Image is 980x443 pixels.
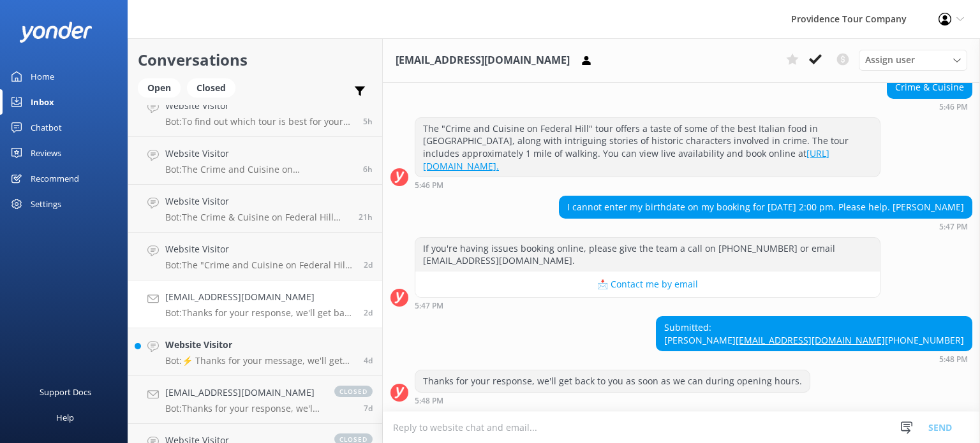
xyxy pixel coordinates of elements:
[363,164,373,175] span: Oct 15 2025 08:23am (UTC -05:00) America/Cancun
[165,290,354,304] h4: [EMAIL_ADDRESS][DOMAIN_NAME]
[887,76,972,98] div: Crime & Cuisine
[56,405,74,430] div: Help
[415,180,880,189] div: Oct 12 2025 04:46pm (UTC -05:00) America/Cancun
[187,80,242,94] a: Closed
[364,259,373,270] span: Oct 13 2025 08:57am (UTC -05:00) America/Cancun
[415,370,810,392] div: Thanks for your response, we'll get back to you as soon as we can during opening hours.
[31,115,62,140] div: Chatbot
[128,89,382,137] a: Website VisitorBot:To find out which tour is best for your interests, click the link: [URL][DOMAI...
[865,53,915,67] span: Assign user
[165,307,354,319] p: Bot: Thanks for your response, we'll get back to you as soon as we can during opening hours.
[415,118,880,177] div: The "Crime and Cuisine on Federal Hill" tour offers a taste of some of the best Italian food in [...
[128,328,382,376] a: Website VisitorBot:⚡ Thanks for your message, we'll get back to you as soon as we can. You're als...
[138,48,373,72] h2: Conversations
[165,338,354,352] h4: Website Visitor
[165,386,322,400] h4: [EMAIL_ADDRESS][DOMAIN_NAME]
[396,52,570,69] h3: [EMAIL_ADDRESS][DOMAIN_NAME]
[423,147,829,172] a: [URL][DOMAIN_NAME].
[363,116,373,127] span: Oct 15 2025 09:16am (UTC -05:00) America/Cancun
[415,182,443,189] strong: 5:46 PM
[165,194,349,208] h4: Website Visitor
[939,103,968,111] strong: 5:46 PM
[31,89,54,115] div: Inbox
[415,396,810,405] div: Oct 12 2025 04:48pm (UTC -05:00) America/Cancun
[31,140,61,166] div: Reviews
[31,64,54,89] div: Home
[31,191,61,217] div: Settings
[415,301,880,310] div: Oct 12 2025 04:47pm (UTC -05:00) America/Cancun
[415,238,880,272] div: If you're having issues booking online, please give the team a call on [PHONE_NUMBER] or email [E...
[859,50,967,70] div: Assign User
[165,212,349,223] p: Bot: The Crime & Cuisine on Federal Hill tour offers gluten-free options, though the experience m...
[128,233,382,280] a: Website VisitorBot:The "Crime and Cuisine on Federal Hill" tour offers a taste of some of the bes...
[40,379,91,405] div: Support Docs
[359,212,373,222] span: Oct 14 2025 05:07pm (UTC -05:00) America/Cancun
[138,78,181,98] div: Open
[364,403,373,414] span: Oct 08 2025 10:10am (UTC -05:00) America/Cancun
[559,222,972,231] div: Oct 12 2025 04:47pm (UTC -05:00) America/Cancun
[939,356,968,363] strong: 5:48 PM
[187,78,235,98] div: Closed
[415,302,443,310] strong: 5:47 PM
[887,102,972,111] div: Oct 12 2025 04:46pm (UTC -05:00) America/Cancun
[165,116,353,127] p: Bot: To find out which tour is best for your interests, click the link: [URL][DOMAIN_NAME].
[128,280,382,328] a: [EMAIL_ADDRESS][DOMAIN_NAME]Bot:Thanks for your response, we'll get back to you as soon as we can...
[364,307,373,318] span: Oct 12 2025 04:48pm (UTC -05:00) America/Cancun
[138,80,187,94] a: Open
[334,386,373,397] span: closed
[736,334,885,346] a: [EMAIL_ADDRESS][DOMAIN_NAME]
[415,397,443,405] strong: 5:48 PM
[656,354,972,363] div: Oct 12 2025 04:48pm (UTC -05:00) America/Cancun
[165,99,353,113] h4: Website Visitor
[128,137,382,185] a: Website VisitorBot:The Crime and Cuisine on [GEOGRAPHIC_DATA] tour involves approximately 1 mile ...
[128,185,382,233] a: Website VisitorBot:The Crime & Cuisine on Federal Hill tour offers gluten-free options, though th...
[165,355,354,367] p: Bot: ⚡ Thanks for your message, we'll get back to you as soon as we can. You're also welcome to k...
[31,166,79,191] div: Recommend
[165,164,353,175] p: Bot: The Crime and Cuisine on [GEOGRAPHIC_DATA] tour involves approximately 1 mile of walking.
[165,259,354,271] p: Bot: The "Crime and Cuisine on Federal Hill" tour offers a taste of some of the best Italian food...
[364,355,373,366] span: Oct 11 2025 10:46am (UTC -05:00) America/Cancun
[939,223,968,231] strong: 5:47 PM
[165,147,353,161] h4: Website Visitor
[415,272,880,297] button: 📩 Contact me by email
[165,242,354,256] h4: Website Visitor
[560,196,972,218] div: I cannot enter my birthdate on my booking for [DATE] 2:00 pm. Please help. [PERSON_NAME]
[657,317,972,351] div: Submitted: [PERSON_NAME] [PHONE_NUMBER]
[165,403,322,414] p: Bot: Thanks for your response, we'll get back to you as soon as we can during opening hours.
[19,22,93,43] img: yonder-white-logo.png
[128,376,382,424] a: [EMAIL_ADDRESS][DOMAIN_NAME]Bot:Thanks for your response, we'll get back to you as soon as we can...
